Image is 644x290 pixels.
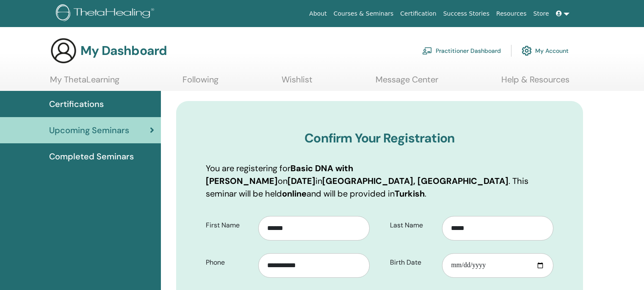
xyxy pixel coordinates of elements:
[395,188,425,199] b: Turkish
[422,41,501,60] a: Practitioner Dashboard
[530,6,553,22] a: Store
[199,254,258,271] label: Phone
[397,6,439,22] a: Certification
[306,6,330,22] a: About
[493,6,530,22] a: Resources
[182,74,218,91] a: Following
[56,4,157,23] img: logo.png
[287,175,315,186] b: [DATE]
[50,74,119,91] a: My ThetaLearning
[522,41,569,60] a: My Account
[282,188,307,199] b: online
[384,254,442,271] label: Birth Date
[501,74,569,91] a: Help & Resources
[80,43,167,58] h3: My Dashboard
[206,162,553,200] p: You are registering for on in . This seminar will be held and will be provided in .
[376,74,438,91] a: Message Center
[384,217,442,233] label: Last Name
[199,217,258,233] label: First Name
[330,6,397,22] a: Courses & Seminars
[440,6,493,22] a: Success Stories
[49,124,129,137] span: Upcoming Seminars
[50,37,77,64] img: generic-user-icon.jpg
[422,47,432,55] img: chalkboard-teacher.svg
[49,98,104,110] span: Certifications
[282,74,312,91] a: Wishlist
[49,150,134,163] span: Completed Seminars
[522,44,532,58] img: cog.svg
[206,131,553,146] h3: Confirm Your Registration
[322,175,509,186] b: [GEOGRAPHIC_DATA], [GEOGRAPHIC_DATA]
